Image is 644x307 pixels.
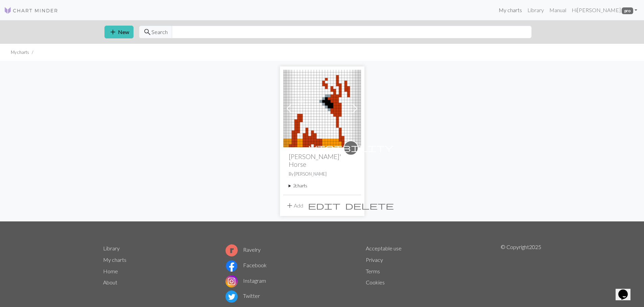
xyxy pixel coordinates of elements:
span: add [109,27,117,37]
a: Cookies [366,279,385,285]
img: Facebook logo [225,260,238,272]
a: Ravelry [225,246,261,253]
a: Acceptable use [366,245,402,251]
img: Logo [4,6,58,14]
a: My charts [496,3,525,17]
img: Audrey' Horse [283,70,361,147]
a: Manual [547,3,569,17]
button: Edit [306,199,343,212]
span: edit [308,201,340,210]
a: About [103,279,117,285]
a: Library [525,3,547,17]
a: Facebook [225,262,267,268]
span: add [286,201,294,210]
a: Terms [366,268,380,274]
span: pro [622,7,633,14]
a: Audrey' Horse [283,104,361,111]
i: Edit [308,202,340,210]
button: Add [283,199,306,212]
button: New [104,26,134,38]
p: © Copyright 2025 [501,243,541,304]
span: search [143,27,151,37]
a: Hi[PERSON_NAME] pro [569,3,640,17]
button: Delete [343,199,396,212]
img: Ravelry logo [225,244,238,256]
li: My charts [11,49,29,56]
a: Privacy [366,256,383,263]
a: Twitter [225,293,260,299]
img: Instagram logo [225,275,238,287]
h2: [PERSON_NAME]' Horse [289,153,356,168]
a: Library [103,245,120,251]
a: Instagram [225,277,266,284]
summary: 2charts [289,183,356,189]
p: By [PERSON_NAME] [289,171,356,177]
a: Home [103,268,118,274]
iframe: chat widget [616,280,637,300]
span: delete [345,201,394,210]
a: My charts [103,256,126,263]
span: Search [151,28,168,36]
span: visibility [309,143,393,153]
img: Twitter logo [225,290,238,303]
i: private [309,141,393,155]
